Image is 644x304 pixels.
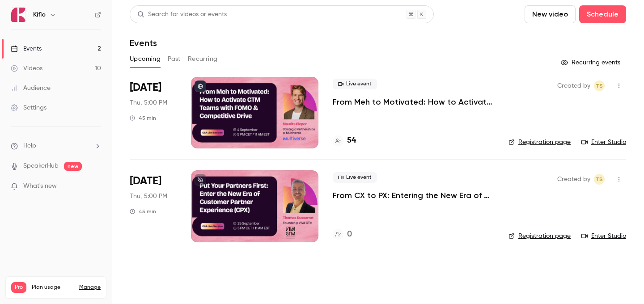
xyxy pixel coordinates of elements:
[11,64,42,73] div: Videos
[33,10,46,19] h6: Kiflo
[130,80,161,95] span: [DATE]
[581,138,626,147] a: Enter Studio
[79,284,101,291] a: Manage
[596,80,603,91] span: TS
[11,103,47,112] div: Settings
[11,141,101,151] li: help-dropdown-opener
[333,228,352,241] a: 0
[130,208,156,215] div: 45 min
[130,77,177,148] div: Sep 4 Thu, 5:00 PM (Europe/Rome)
[11,84,51,93] div: Audience
[130,38,157,48] h1: Events
[594,80,605,91] span: Tomica Stojanovikj
[557,174,590,185] span: Created by
[347,135,356,147] h4: 54
[90,182,101,190] iframe: Noticeable Trigger
[525,5,576,23] button: New video
[333,97,494,107] a: From Meh to Motivated: How to Activate GTM Teams with FOMO & Competitive Drive
[130,170,177,242] div: Sep 25 Thu, 5:00 PM (Europe/Rome)
[130,52,161,66] button: Upcoming
[333,79,377,89] span: Live event
[130,174,161,188] span: [DATE]
[188,52,218,66] button: Recurring
[11,282,26,293] span: Pro
[508,232,571,241] a: Registration page
[347,228,352,241] h4: 0
[137,10,227,19] div: Search for videos or events
[23,182,57,191] span: What's new
[557,55,626,70] button: Recurring events
[333,190,494,201] a: From CX to PX: Entering the New Era of Partner Experience
[130,98,167,107] span: Thu, 5:00 PM
[130,114,156,122] div: 45 min
[11,44,42,53] div: Events
[64,162,82,171] span: new
[581,232,626,241] a: Enter Studio
[130,192,167,201] span: Thu, 5:00 PM
[11,8,25,22] img: Kiflo
[594,174,605,185] span: Tomica Stojanovikj
[596,174,603,185] span: TS
[333,172,377,183] span: Live event
[333,135,356,147] a: 54
[32,284,74,291] span: Plan usage
[23,141,36,151] span: Help
[508,138,571,147] a: Registration page
[557,80,590,91] span: Created by
[168,52,181,66] button: Past
[23,161,59,171] a: SpeakerHub
[579,5,626,23] button: Schedule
